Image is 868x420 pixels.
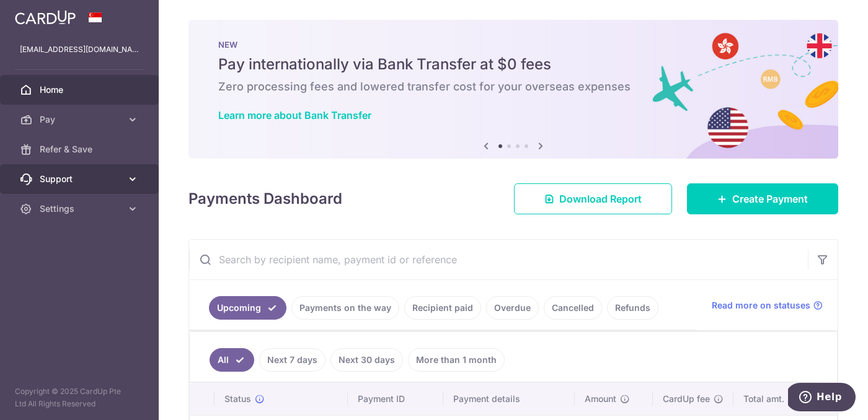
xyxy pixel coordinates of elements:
[218,40,808,50] p: NEW
[40,84,122,96] span: Home
[712,299,823,312] a: Read more on statuses
[259,348,325,372] a: Next 7 days
[486,296,539,320] a: Overdue
[743,393,784,405] span: Total amt.
[189,240,808,279] input: Search by recipient name, payment id or reference
[218,55,808,74] h5: Pay internationally via Bank Transfer at $0 fees
[687,183,838,214] a: Create Payment
[559,191,642,206] span: Download Report
[585,393,616,405] span: Amount
[732,191,808,206] span: Create Payment
[663,393,710,405] span: CardUp fee
[788,383,856,414] iframe: Opens a widget where you can find more information
[404,296,481,320] a: Recipient paid
[408,348,505,372] a: More than 1 month
[218,79,808,94] h6: Zero processing fees and lowered transfer cost for your overseas expenses
[210,348,254,372] a: All
[330,348,403,372] a: Next 30 days
[209,296,286,320] a: Upcoming
[218,109,371,121] a: Learn more about Bank Transfer
[224,393,251,405] span: Status
[188,20,838,159] img: Bank transfer banner
[514,183,672,214] a: Download Report
[20,43,139,56] p: [EMAIL_ADDRESS][DOMAIN_NAME]
[348,383,443,415] th: Payment ID
[188,188,342,210] h4: Payments Dashboard
[15,10,76,25] img: CardUp
[40,203,122,215] span: Settings
[544,296,602,320] a: Cancelled
[291,296,399,320] a: Payments on the way
[607,296,658,320] a: Refunds
[443,383,575,415] th: Payment details
[40,173,122,185] span: Support
[40,143,122,155] span: Refer & Save
[712,299,810,312] span: Read more on statuses
[40,113,122,126] span: Pay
